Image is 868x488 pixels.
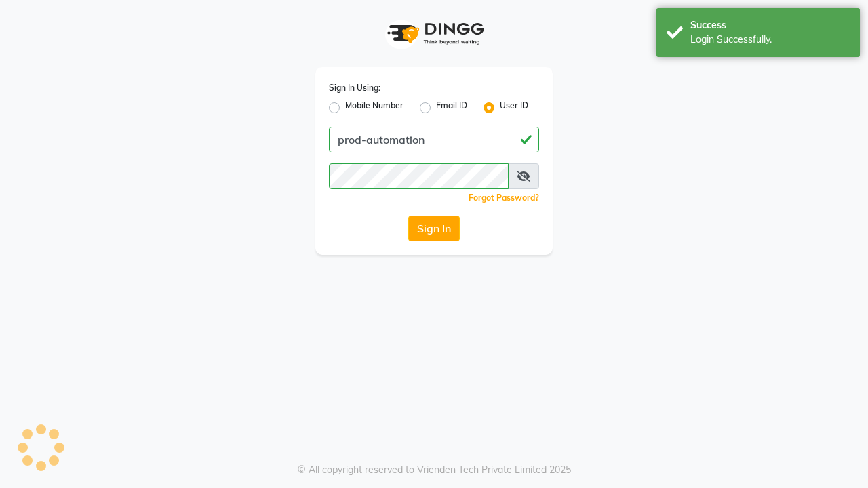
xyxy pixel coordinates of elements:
[345,100,403,116] label: Mobile Number
[380,14,488,54] img: logo1.svg
[329,127,539,152] input: Username
[500,100,528,116] label: User ID
[408,216,460,241] button: Sign In
[690,18,850,33] div: Success
[436,100,467,116] label: Email ID
[329,82,380,94] label: Sign In Using:
[690,33,850,47] div: Login Successfully.
[469,192,539,203] a: Forgot Password?
[329,163,509,189] input: Username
